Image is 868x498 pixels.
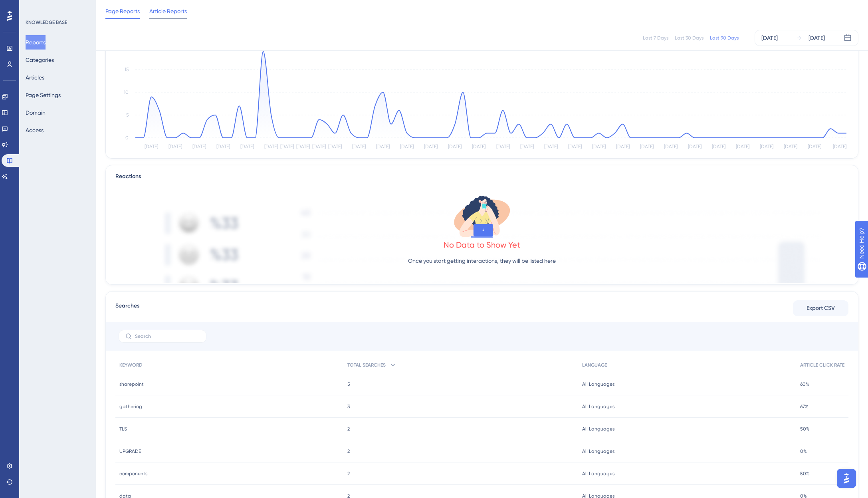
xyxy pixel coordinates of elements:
[800,470,810,477] span: 50%
[105,6,140,16] span: Page Reports
[119,381,144,387] span: sharepoint
[125,135,129,141] tspan: 0
[119,426,127,432] span: TLS
[135,333,200,339] input: Search
[582,470,614,477] span: All Languages
[192,144,206,149] tspan: [DATE]
[807,304,835,313] span: Export CSV
[26,35,46,50] button: Reports
[761,33,778,43] div: [DATE]
[809,33,825,43] div: [DATE]
[347,426,350,432] span: 2
[800,381,809,387] span: 60%
[115,172,848,181] div: Reactions
[568,144,582,149] tspan: [DATE]
[688,144,702,149] tspan: [DATE]
[124,89,129,95] tspan: 10
[26,105,46,120] button: Domain
[119,362,143,368] span: KEYWORD
[592,144,606,149] tspan: [DATE]
[424,144,438,149] tspan: [DATE]
[119,470,147,477] span: components
[119,403,142,410] span: gathering
[26,19,67,26] div: KNOWLEDGE BASE
[115,301,139,315] span: Searches
[808,144,821,149] tspan: [DATE]
[712,144,725,149] tspan: [DATE]
[472,144,486,149] tspan: [DATE]
[664,144,678,149] tspan: [DATE]
[784,144,797,149] tspan: [DATE]
[347,448,350,454] span: 2
[616,144,630,149] tspan: [DATE]
[800,362,844,368] span: ARTICLE CLICK RATE
[168,144,182,149] tspan: [DATE]
[26,53,54,67] button: Categories
[520,144,534,149] tspan: [DATE]
[800,448,807,454] span: 0%
[145,144,158,149] tspan: [DATE]
[444,239,520,250] div: No Data to Show Yet
[544,144,558,149] tspan: [DATE]
[643,35,668,41] div: Last 7 Days
[710,35,739,41] div: Last 90 Days
[400,144,414,149] tspan: [DATE]
[376,144,390,149] tspan: [DATE]
[834,466,858,490] iframe: UserGuiding AI Assistant Launcher
[119,448,141,454] span: UPGRADE
[833,144,846,149] tspan: [DATE]
[216,144,230,149] tspan: [DATE]
[347,403,350,410] span: 3
[448,144,462,149] tspan: [DATE]
[408,256,556,266] p: Once you start getting interactions, they will be listed here
[582,381,614,387] span: All Languages
[760,144,773,149] tspan: [DATE]
[123,46,129,52] tspan: 20
[125,67,129,72] tspan: 15
[347,381,350,387] span: 5
[280,144,294,149] tspan: [DATE]
[19,2,50,12] span: Need Help?
[328,144,342,149] tspan: [DATE]
[582,448,614,454] span: All Languages
[347,470,350,477] span: 2
[736,144,749,149] tspan: [DATE]
[582,403,614,410] span: All Languages
[582,426,614,432] span: All Languages
[800,426,810,432] span: 50%
[640,144,654,149] tspan: [DATE]
[352,144,366,149] tspan: [DATE]
[296,144,310,149] tspan: [DATE]
[240,144,254,149] tspan: [DATE]
[675,35,704,41] div: Last 30 Days
[26,123,44,137] button: Access
[347,362,386,368] span: TOTAL SEARCHES
[312,144,326,149] tspan: [DATE]
[26,88,61,102] button: Page Settings
[496,144,510,149] tspan: [DATE]
[126,112,129,118] tspan: 5
[793,300,848,316] button: Export CSV
[149,6,187,16] span: Article Reports
[26,70,44,85] button: Articles
[264,144,278,149] tspan: [DATE]
[582,362,607,368] span: LANGUAGE
[800,403,809,410] span: 67%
